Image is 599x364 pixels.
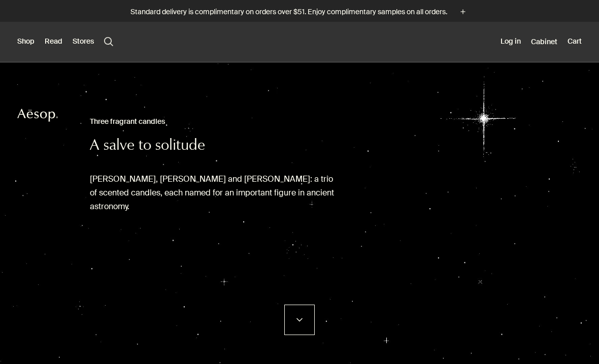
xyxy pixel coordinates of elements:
[130,7,447,17] p: Standard delivery is complimentary on orders over $51. Enjoy complimentary samples on all orders.
[73,37,94,47] button: Stores
[90,116,340,128] h2: Three fragrant candles
[130,6,469,18] button: Standard delivery is complimentary on orders over $51. Enjoy complimentary samples on all orders.
[17,37,35,47] button: Shop
[17,22,113,62] nav: primary
[15,105,60,128] a: Aesop
[90,172,340,214] p: [PERSON_NAME], [PERSON_NAME] and [PERSON_NAME]: a trio of scented candles, each named for an impo...
[531,37,557,46] a: Cabinet
[17,108,58,123] svg: Aesop
[45,37,62,47] button: Read
[104,37,113,46] button: Open search
[501,37,521,47] button: Log in
[90,137,340,157] h1: A salve to solitude
[568,37,582,47] button: Cart
[501,22,582,62] nav: supplementary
